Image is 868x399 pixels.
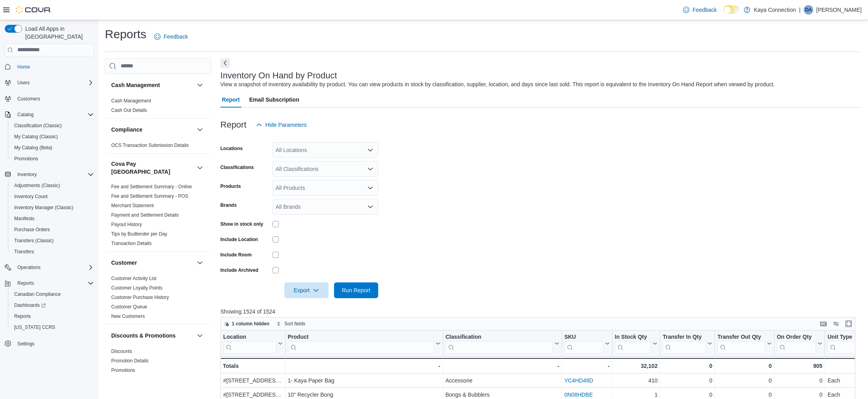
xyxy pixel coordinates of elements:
[367,185,373,191] button: Open list of options
[111,222,142,227] a: Payout History
[367,166,373,172] button: Open list of options
[827,333,863,353] button: Unit Type
[105,274,211,324] div: Customer
[111,314,145,319] a: New Customers
[220,120,246,130] h3: Report
[11,312,94,321] span: Reports
[14,170,94,179] span: Inventory
[11,121,94,130] span: Classification (Classic)
[14,238,54,244] span: Transfers (Classic)
[14,215,34,222] span: Manifests
[220,145,243,152] label: Locations
[11,192,51,201] a: Inventory Count
[223,361,283,371] div: Totals
[111,202,154,209] span: Merchant Statement
[111,212,179,218] a: Payment and Settlement Details
[663,333,706,353] div: Transfer In Qty
[111,367,135,373] a: Promotions
[8,191,97,202] button: Inventory Count
[111,184,192,189] a: Fee and Settlement Summary - Online
[717,333,765,353] div: Transfer Out Qty
[111,259,194,267] button: Customer
[17,111,34,118] span: Catalog
[663,361,712,371] div: 0
[11,225,94,234] span: Purchase Orders
[14,110,37,119] button: Catalog
[564,333,610,353] button: SKU
[105,96,211,118] div: Cash Management
[287,333,440,353] button: Product
[14,302,46,308] span: Dashboards
[111,81,160,89] h3: Cash Management
[111,313,145,319] span: New Customers
[289,282,324,298] span: Export
[615,333,651,353] div: In Stock Qty
[164,33,188,41] span: Feedback
[14,62,33,72] a: Home
[816,5,862,15] p: [PERSON_NAME]
[14,291,61,297] span: Canadian Compliance
[11,323,94,332] span: Washington CCRS
[615,376,658,385] div: 410
[8,202,97,213] button: Inventory Manager (Classic)
[367,147,373,153] button: Open list of options
[334,282,378,298] button: Run Report
[220,58,230,68] button: Next
[220,71,337,80] h3: Inventory On Hand by Product
[14,110,94,119] span: Catalog
[799,5,801,15] p: |
[111,212,179,218] span: Payment and Settlement Details
[220,252,252,258] label: Include Room
[663,376,712,385] div: 0
[14,193,48,200] span: Inventory Count
[11,225,53,234] a: Purchase Orders
[111,358,149,364] span: Promotion Details
[680,2,720,18] a: Feedback
[14,263,44,272] button: Operations
[11,143,94,152] span: My Catalog (Beta)
[777,333,823,353] button: On Order Qty
[111,332,175,340] h3: Discounts & Promotions
[287,376,440,385] div: 1- Kaya Paper Bag
[11,236,57,245] a: Transfers (Classic)
[14,94,94,104] span: Customers
[8,224,97,235] button: Purchase Orders
[17,264,41,271] span: Operations
[11,203,94,212] span: Inventory Manager (Classic)
[8,322,97,333] button: [US_STATE] CCRS
[111,160,194,176] button: Cova Pay [GEOGRAPHIC_DATA]
[11,154,94,163] span: Promotions
[804,5,813,15] div: Dana Austin
[11,301,94,310] span: Dashboards
[222,92,240,108] span: Report
[564,377,593,384] a: YC4HD48D
[105,347,211,378] div: Discounts & Promotions
[111,107,147,113] span: Cash Out Details
[831,319,841,328] button: Display options
[111,143,189,148] a: OCS Transaction Submission Details
[17,280,34,286] span: Reports
[195,258,205,267] button: Customer
[5,58,94,370] nav: Complex example
[287,333,434,353] div: Product
[827,376,863,385] div: Each
[14,78,33,87] button: Users
[223,376,283,385] div: #[STREET_ADDRESS][PERSON_NAME]
[615,333,651,341] div: In Stock Qty
[2,61,97,72] button: Home
[220,267,258,273] label: Include Archived
[11,247,37,256] a: Transfers
[195,125,205,134] button: Compliance
[723,6,740,14] input: Dark Mode
[367,204,373,210] button: Open list of options
[265,121,307,129] span: Hide Parameters
[14,278,37,288] button: Reports
[2,109,97,120] button: Catalog
[111,259,137,267] h3: Customer
[8,300,97,311] a: Dashboards
[249,92,299,108] span: Email Subscription
[777,361,823,371] div: 905
[2,338,97,349] button: Settings
[564,392,593,398] a: 0N08HDBE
